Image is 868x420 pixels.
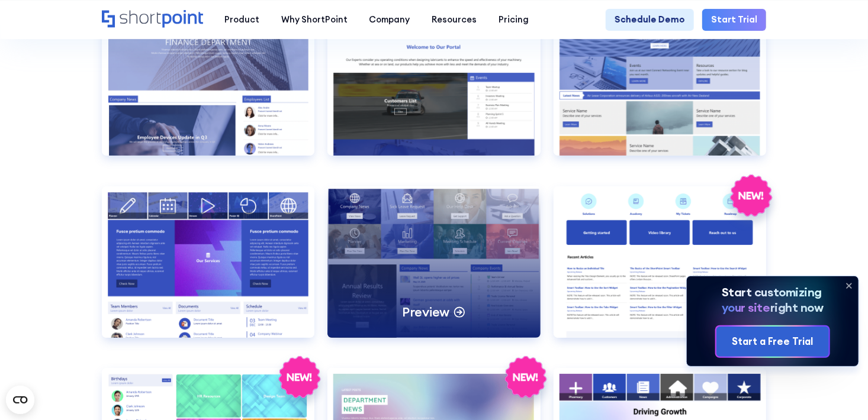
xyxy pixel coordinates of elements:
[327,186,540,356] a: Intranet Layout 5Preview
[716,327,829,357] a: Start a Free Trial
[487,9,539,31] a: Pricing
[369,13,410,26] div: Company
[327,4,540,173] a: Intranet Layout 2
[499,13,529,26] div: Pricing
[102,10,202,29] a: Home
[606,9,693,31] a: Schedule Demo
[6,386,34,414] button: Open CMP widget
[809,363,868,420] iframe: Chat Widget
[732,334,813,349] div: Start a Free Trial
[102,186,314,356] a: Intranet Layout 4
[432,13,477,26] div: Resources
[281,13,348,26] div: Why ShortPoint
[102,4,314,173] a: Intranet Layout
[421,9,488,31] a: Resources
[224,13,259,26] div: Product
[358,9,421,31] a: Company
[554,4,766,173] a: Intranet Layout 3
[554,186,766,356] a: Knowledge Portal
[271,9,359,31] a: Why ShortPoint
[402,303,449,321] p: Preview
[214,9,271,31] a: Product
[702,9,766,31] a: Start Trial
